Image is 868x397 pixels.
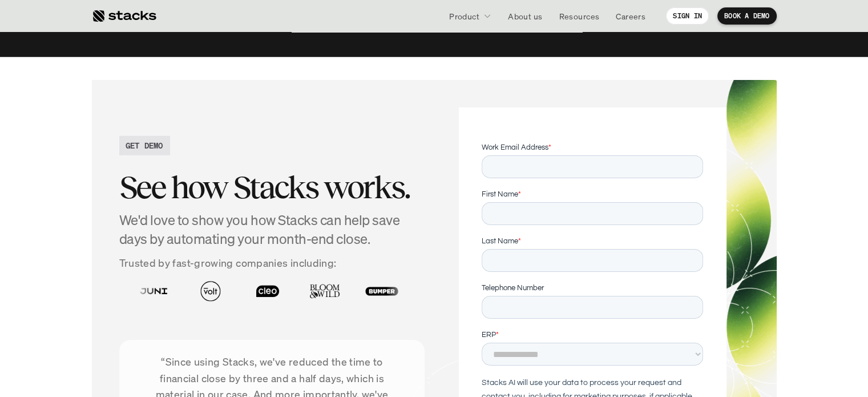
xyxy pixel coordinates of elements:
[119,211,425,249] h4: We'd love to show you how Stacks can help save days by automating your month-end close.
[126,139,163,151] h2: GET DEMO
[666,7,709,25] a: SIGN IN
[449,10,479,22] p: Product
[559,10,599,22] p: Resources
[119,170,425,205] h2: See how Stacks works.
[673,12,702,20] p: SIGN IN
[717,7,777,25] a: BOOK A DEMO
[508,10,542,22] p: About us
[616,10,645,22] p: Careers
[724,12,770,20] p: BOOK A DEMO
[501,6,549,26] a: About us
[609,6,652,26] a: Careers
[552,6,606,26] a: Resources
[119,255,425,271] p: Trusted by fast-growing companies including:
